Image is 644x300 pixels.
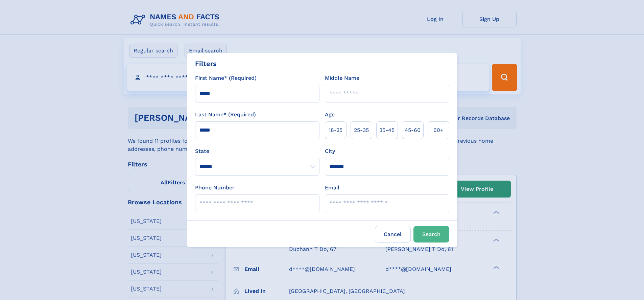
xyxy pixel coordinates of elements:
[413,226,449,243] button: Search
[195,184,235,192] label: Phone Number
[325,147,335,155] label: City
[195,74,257,82] label: First Name* (Required)
[354,126,369,134] span: 25‑35
[433,126,444,134] span: 60+
[325,111,335,119] label: Age
[195,111,256,119] label: Last Name* (Required)
[325,184,339,192] label: Email
[329,126,342,134] span: 18‑25
[325,74,359,82] label: Middle Name
[195,147,319,155] label: State
[195,59,217,69] div: Filters
[375,226,411,243] label: Cancel
[379,126,395,134] span: 35‑45
[405,126,421,134] span: 45‑60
